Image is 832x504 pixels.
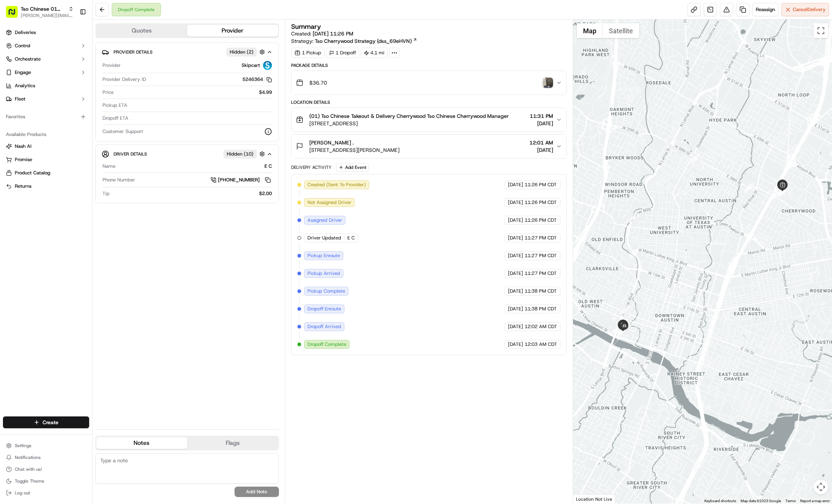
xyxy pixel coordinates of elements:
span: Pickup Enroute [307,252,340,259]
button: Reassign [752,3,778,16]
span: Returns [15,183,31,190]
span: [PHONE_NUMBER] [218,177,260,183]
span: Settings [15,443,31,449]
button: Show street map [577,23,603,38]
span: [DATE] [508,181,523,188]
span: Tso Cherrywood Strategy (dss_69eHVN) [315,37,412,45]
span: [DATE] [508,199,523,206]
button: 5246364 [242,76,272,83]
span: $36.70 [309,79,327,86]
button: Notes [96,437,187,449]
span: [STREET_ADDRESS] [309,120,509,127]
a: Report a map error [800,499,830,503]
span: [PERSON_NAME] . [309,139,354,146]
span: 11:38 PM CDT [525,306,557,312]
span: Hidden ( 10 ) [227,151,253,157]
button: Product Catalog [3,167,89,179]
span: Phone Number [102,177,135,183]
button: Hidden (2) [226,47,267,57]
span: Price [102,89,114,96]
div: 5 [691,153,701,163]
span: Not Assigned Driver [307,199,351,206]
span: Dropoff Arrived [307,323,341,330]
span: Cancel Delivery [793,6,826,13]
div: 7 [645,173,654,183]
span: Dropoff Complete [307,341,346,348]
span: [DATE] [508,341,523,348]
span: Hidden ( 2 ) [230,49,253,55]
span: Analytics [15,82,35,89]
span: Provider Details [114,49,152,55]
span: Name [102,163,115,170]
button: Returns [3,180,89,192]
span: [DATE] [508,217,523,224]
span: E C [347,235,355,241]
span: [DATE] [508,270,523,277]
h3: Summary [291,23,321,30]
span: Reassign [756,6,775,13]
span: 11:26 PM CDT [525,181,557,188]
span: Customer Support [102,128,143,135]
button: Flags [187,437,278,449]
span: Orchestrate [15,56,41,62]
span: Control [15,42,30,49]
button: Toggle Theme [3,476,89,486]
a: Tso Cherrywood Strategy (dss_69eHVN) [315,37,417,45]
span: (01) Tso Chinese Takeout & Delivery Cherrywood Tso Chinese Cherrywood Manager [309,112,509,120]
button: Chat with us! [3,464,89,474]
a: Promise [6,156,86,163]
span: 11:26 PM CDT [525,199,557,206]
span: Dropoff ETA [102,115,128,122]
span: [DATE] [508,306,523,312]
span: Create [43,419,58,426]
a: Nash AI [6,143,86,150]
span: 11:27 PM CDT [525,270,557,277]
span: Notifications [15,454,41,460]
button: $36.70photo_proof_of_delivery image [292,71,567,95]
button: [PERSON_NAME] .[STREET_ADDRESS][PERSON_NAME]12:01 AM[DATE] [292,134,567,158]
span: Assigned Driver [307,217,342,224]
span: $4.99 [259,89,272,96]
div: 10 [620,305,630,315]
span: Product Catalog [15,170,50,176]
span: Driver Details [114,151,147,157]
a: [PHONE_NUMBER] [210,176,272,184]
span: [DATE] [530,120,553,127]
img: Google [575,494,599,504]
span: [DATE] [508,323,523,330]
span: Chat with us! [15,466,42,472]
div: 4 [744,183,754,193]
button: photo_proof_of_delivery image [543,78,553,88]
button: Keyboard shortcuts [704,498,736,504]
span: [DATE] [508,252,523,259]
button: Fleet [3,93,89,105]
button: Engage [3,67,89,78]
a: Open this area in Google Maps (opens a new window) [575,494,599,504]
button: Provider DetailsHidden (2) [102,46,273,58]
span: 12:03 AM CDT [525,341,557,348]
span: Log out [15,490,30,496]
span: Deliveries [15,29,36,36]
button: [PERSON_NAME][EMAIL_ADDRESS][DOMAIN_NAME] [21,13,74,18]
div: 6 [667,139,676,149]
button: Notifications [3,452,89,463]
span: Provider Delivery ID [102,76,146,83]
div: Location Not Live [573,494,616,504]
img: profile_skipcart_partner.png [263,61,272,70]
button: Quotes [96,25,187,37]
div: $2.00 [112,190,272,197]
a: Product Catalog [6,170,86,176]
span: [DATE] [508,235,523,241]
button: Promise [3,154,89,166]
span: Fleet [15,96,26,102]
div: 1 Pickup [291,48,324,58]
button: Map camera controls [814,480,828,494]
button: Toggle fullscreen view [814,23,828,38]
span: Pickup ETA [102,102,127,109]
button: Provider [187,25,278,37]
button: Nash AI [3,140,89,152]
span: Map data ©2025 Google [741,499,781,503]
span: Pickup Complete [307,288,345,294]
button: Log out [3,488,89,498]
